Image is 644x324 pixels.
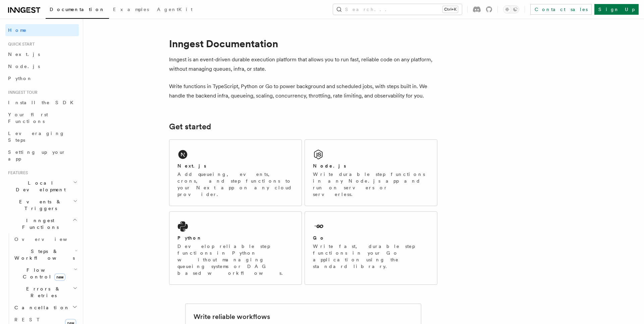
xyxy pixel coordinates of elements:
span: Quick start [5,42,35,47]
a: Install the SDK [5,96,79,109]
h2: Write reliable workflows [194,312,270,321]
span: Local Development [5,180,73,193]
span: Steps & Workflows [12,248,75,261]
a: PythonDevelop reliable step functions in Python without managing queueing systems or DAG based wo... [169,211,302,285]
button: Events & Triggers [5,196,79,214]
p: Write functions in TypeScript, Python or Go to power background and scheduled jobs, with steps bu... [169,82,437,101]
button: Toggle dark mode [503,5,519,13]
span: Inngest tour [5,90,38,95]
a: Sign Up [594,4,639,15]
a: Your first Functions [5,109,79,127]
button: Local Development [5,177,79,196]
span: Node.js [8,64,40,69]
a: Documentation [46,2,109,19]
a: Python [5,72,79,84]
span: Next.js [8,52,40,57]
h2: Python [177,235,202,241]
span: new [54,273,65,281]
a: Get started [169,122,211,131]
p: Develop reliable step functions in Python without managing queueing systems or DAG based workflows. [177,243,293,276]
span: Examples [113,7,149,12]
span: Python [8,76,33,81]
kbd: Ctrl+K [443,6,458,13]
a: Examples [109,2,153,18]
span: Home [8,27,27,34]
a: Node.js [5,60,79,72]
a: Home [5,24,79,36]
h1: Inngest Documentation [169,38,437,50]
span: Leveraging Steps [8,131,65,143]
a: Overview [12,233,79,245]
span: Inngest Functions [5,217,72,231]
span: Install the SDK [8,100,77,105]
span: Errors & Retries [12,285,73,299]
span: Documentation [50,7,105,12]
a: Node.jsWrite durable step functions in any Node.js app and run on servers or serverless. [305,139,437,206]
span: Overview [14,237,84,242]
span: Setting up your app [8,149,66,161]
p: Write fast, durable step functions in your Go application using the standard library. [313,243,429,270]
h2: Go [313,235,325,241]
span: Your first Functions [8,112,48,124]
button: Inngest Functions [5,214,79,233]
span: AgentKit [157,7,193,12]
span: Events & Triggers [5,198,73,212]
button: Cancellation [12,302,79,314]
button: Steps & Workflows [12,245,79,264]
button: Search...Ctrl+K [333,4,462,15]
a: AgentKit [153,2,197,18]
span: Cancellation [12,304,70,311]
a: Contact sales [530,4,592,15]
h2: Node.js [313,163,346,169]
h2: Next.js [177,163,206,169]
p: Inngest is an event-driven durable execution platform that allows you to run fast, reliable code ... [169,55,437,74]
span: Flow Control [12,267,74,280]
button: Flow Controlnew [12,264,79,283]
a: Setting up your app [5,146,79,165]
a: Next.jsAdd queueing, events, crons, and step functions to your Next app on any cloud provider. [169,139,302,206]
button: Errors & Retries [12,283,79,302]
a: Leveraging Steps [5,127,79,146]
p: Write durable step functions in any Node.js app and run on servers or serverless. [313,171,429,198]
span: Features [5,170,28,176]
p: Add queueing, events, crons, and step functions to your Next app on any cloud provider. [177,171,293,198]
a: GoWrite fast, durable step functions in your Go application using the standard library. [305,211,437,285]
a: Next.js [5,48,79,60]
